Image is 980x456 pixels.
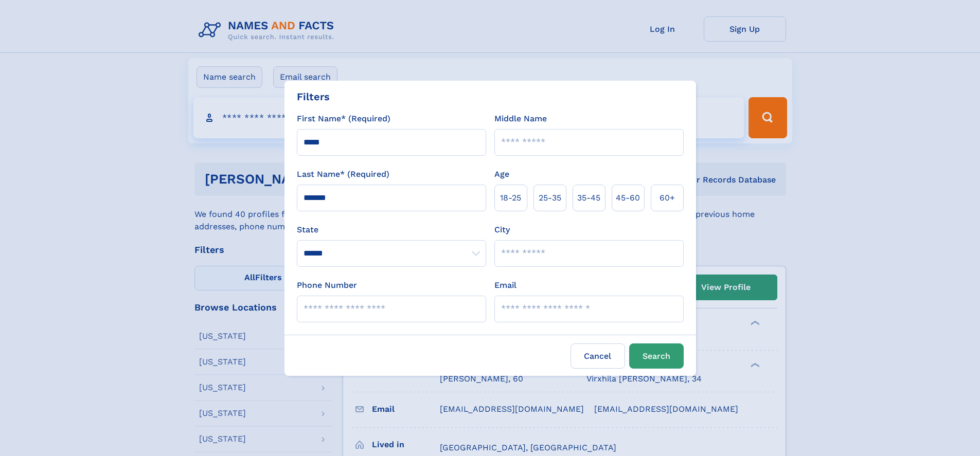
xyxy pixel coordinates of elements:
[494,168,509,180] label: Age
[494,113,547,125] label: Middle Name
[297,89,330,104] div: Filters
[629,343,684,369] button: Search
[297,224,486,236] label: State
[539,192,561,204] span: 25‑35
[297,279,357,291] label: Phone Number
[297,168,389,180] label: Last Name* (Required)
[616,192,640,204] span: 45‑60
[494,279,516,291] label: Email
[571,343,625,369] label: Cancel
[297,113,390,125] label: First Name* (Required)
[660,192,675,204] span: 60+
[494,224,510,236] label: City
[577,192,600,204] span: 35‑45
[500,192,521,204] span: 18‑25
